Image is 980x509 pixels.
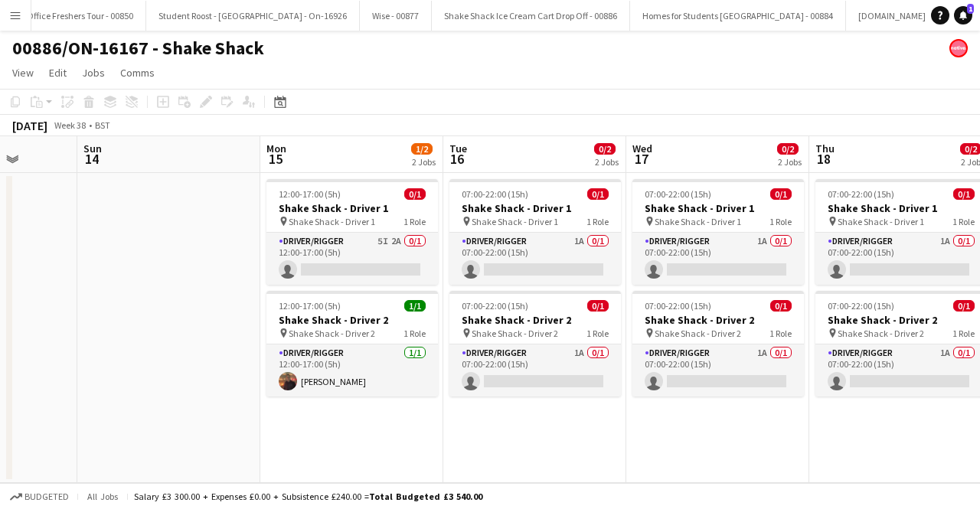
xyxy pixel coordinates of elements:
app-user-avatar: native Staffing [949,39,968,57]
a: View [6,63,40,83]
span: Budgeted [24,491,69,502]
a: Comms [114,63,161,83]
a: 1 [954,6,972,24]
button: Homes for Students [GEOGRAPHIC_DATA] - 00884 [630,1,846,31]
button: Shake Shack Ice Cream Cart Drop Off - 00886 [432,1,630,31]
a: Edit [43,63,73,83]
span: Jobs [82,66,105,80]
div: [DATE] [12,118,47,133]
button: Wise - 00877 [360,1,432,31]
span: 1 [967,4,974,14]
h1: 00886/ON-16167 - Shake Shack [12,37,264,60]
span: Total Budgeted £3 540.00 [369,491,482,502]
a: Jobs [76,63,111,83]
button: Budgeted [8,488,71,505]
span: Edit [49,66,67,80]
div: Salary £3 300.00 + Expenses £0.00 + Subsistence £240.00 = [134,491,482,502]
span: Week 38 [51,119,89,131]
button: Student Roost - [GEOGRAPHIC_DATA] - On-16926 [146,1,360,31]
div: BST [95,119,110,131]
span: View [12,66,34,80]
span: Comms [120,66,155,80]
span: All jobs [84,491,121,502]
